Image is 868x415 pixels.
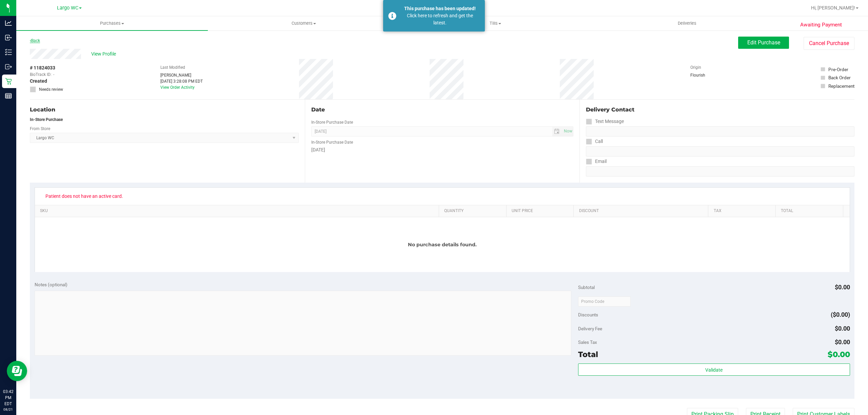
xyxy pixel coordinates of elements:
span: Tills [400,20,591,26]
a: Quantity [444,208,504,214]
span: # 11824033 [30,64,55,71]
span: ($0.00) [831,311,850,318]
div: [PERSON_NAME] [160,72,203,78]
inline-svg: Inbound [5,34,12,41]
span: View Profile [91,50,118,58]
span: Largo WC [57,5,78,11]
label: Text Message [586,117,624,126]
span: BioTrack ID: [30,71,52,78]
div: Location [30,106,299,114]
a: Customers [208,16,399,30]
iframe: Resource center [7,361,27,381]
label: From Store [30,126,50,132]
span: Discounts [578,309,598,321]
strong: In-Store Purchase [30,117,63,122]
div: Click here to refresh and get the latest. [400,12,480,26]
p: 03:42 PM EDT [3,389,13,407]
button: Edit Purchase [738,37,789,49]
a: Deliveries [591,16,783,30]
span: Deliveries [669,20,706,26]
inline-svg: Retail [5,78,12,85]
span: Edit Purchase [747,39,780,46]
span: Total [578,350,598,359]
span: Awaiting Payment [800,21,842,29]
div: This purchase has been updated! [400,5,480,12]
span: $0.00 [835,325,850,332]
span: Subtotal [578,285,595,290]
a: Unit Price [512,208,571,214]
span: Hi, [PERSON_NAME]! [811,5,855,11]
div: Back Order [828,74,851,81]
label: Email [586,157,607,166]
inline-svg: Reports [5,92,12,99]
div: Replacement [828,83,854,89]
a: Discount [579,208,706,214]
span: Validate [705,367,723,373]
a: Tax [714,208,773,214]
span: Customers [208,20,399,26]
a: SKU [40,208,436,214]
a: Back [30,38,40,43]
span: - [53,71,54,78]
span: Created [30,78,47,85]
span: $0.00 [835,338,850,346]
div: [DATE] 3:28:08 PM EDT [160,78,203,84]
div: Delivery Contact [586,106,854,114]
div: No purchase details found. [35,217,850,272]
span: Delivery Fee [578,326,602,331]
a: Tills [399,16,591,30]
inline-svg: Inventory [5,49,12,56]
input: Format: (999) 999-9999 [586,126,854,137]
a: Total [781,208,840,214]
span: Purchases [16,20,208,26]
span: Needs review [39,86,63,92]
label: In-Store Purchase Date [311,139,353,145]
div: Pre-Order [828,66,848,73]
input: Promo Code [578,296,631,307]
span: Patient does not have an active card. [41,191,127,202]
label: Call [586,137,603,146]
label: In-Store Purchase Date [311,119,353,125]
inline-svg: Outbound [5,63,12,70]
label: Origin [690,64,701,70]
button: Cancel Purchase [804,37,854,50]
span: $0.00 [835,284,850,291]
div: Flourish [690,72,724,78]
a: Purchases [16,16,208,30]
input: Format: (999) 999-9999 [586,146,854,157]
label: Last Modified [160,64,185,70]
div: Date [311,106,574,114]
div: [DATE] [311,146,574,153]
span: Notes (optional) [35,282,67,287]
button: Validate [578,364,850,376]
span: $0.00 [828,350,850,359]
p: 08/21 [3,407,13,412]
span: Sales Tax [578,339,597,345]
inline-svg: Analytics [5,20,12,26]
a: View Order Activity [160,85,195,90]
